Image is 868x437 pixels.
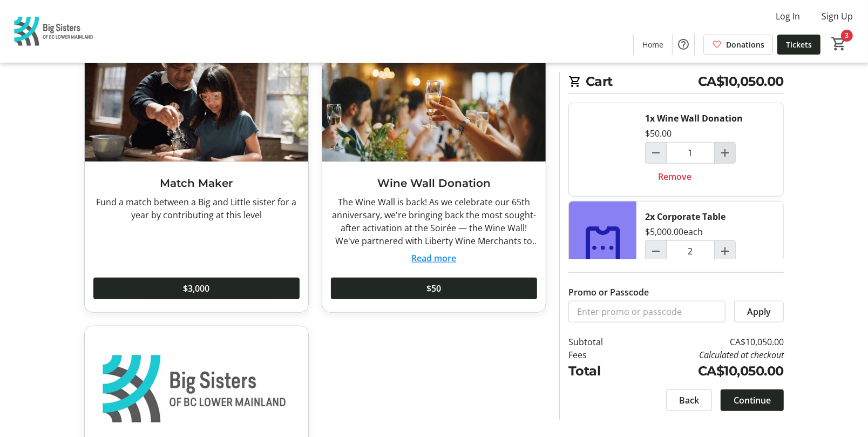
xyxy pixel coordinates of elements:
[568,348,630,361] td: Fees
[813,8,862,25] button: Sign Up
[6,4,103,58] img: Big Sisters of BC Lower Mainland's Logo
[568,301,725,322] input: Enter promo or passcode
[767,8,809,25] button: Log In
[703,35,773,55] a: Donations
[747,305,771,318] span: Apply
[666,389,712,411] button: Back
[642,39,663,50] span: Home
[184,282,210,295] span: $3,000
[412,252,457,265] button: Read more
[93,278,300,299] button: $3,000
[568,335,630,348] td: Subtotal
[322,36,546,162] img: Wine Wall Donation
[698,72,784,91] span: CA$10,050.00
[829,34,849,53] button: Cart
[569,103,636,196] img: Wine Wall Donation
[427,282,442,295] span: $50
[734,394,771,407] span: Continue
[331,196,537,247] div: The Wine Wall is back! As we celebrate our 65th anniversary, we're bringing back the most sought-...
[679,394,699,407] span: Back
[645,210,725,223] div: 2x Corporate Table
[93,175,300,191] h3: Match Maker
[776,10,800,23] span: Log In
[777,35,820,55] a: Tickets
[726,39,764,50] span: Donations
[331,278,537,299] button: $50
[93,196,300,221] div: Fund a match between a Big and Little sister for a year by contributing at this level
[630,361,784,381] td: CA$10,050.00
[568,72,784,94] h2: Cart
[630,348,784,361] td: Calculated at checkout
[568,361,630,381] td: Total
[630,335,784,348] td: CA$10,050.00
[645,166,704,187] button: Remove
[645,225,703,238] div: $5,000.00 each
[666,240,715,262] input: Corporate Table Quantity
[85,36,308,162] img: Match Maker
[646,143,666,163] button: Decrement by one
[715,143,735,163] button: Increment by one
[721,389,784,411] button: Continue
[734,301,784,322] button: Apply
[645,112,743,125] div: 1x Wine Wall Donation
[673,33,694,55] button: Help
[645,127,672,140] div: $50.00
[666,142,715,164] input: Wine Wall Donation Quantity
[646,241,666,261] button: Decrement by one
[658,170,691,183] span: Remove
[568,286,649,299] label: Promo or Passcode
[822,10,853,23] span: Sign Up
[331,175,537,191] h3: Wine Wall Donation
[786,39,812,50] span: Tickets
[634,35,672,55] a: Home
[715,241,735,261] button: Increment by one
